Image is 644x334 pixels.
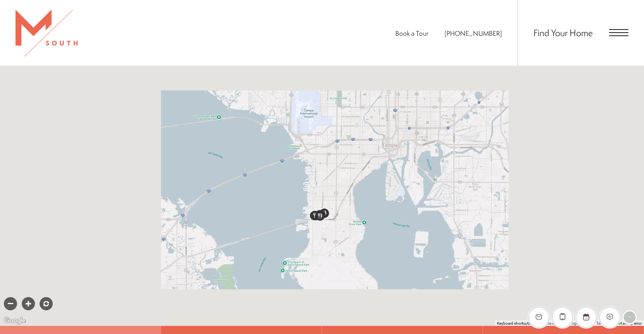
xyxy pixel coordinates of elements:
div: Click to view details [320,209,329,218]
a: Find Your Home [533,26,593,39]
div: Click to view details [316,210,325,219]
a: Call Us at 813-570-8014 [445,29,502,38]
button: Keyboard shortcuts [497,321,530,326]
div: Property location [320,223,325,227]
span: [PHONE_NUMBER] [445,29,502,38]
button: Open Menu [609,29,628,36]
div: Click to view details [315,211,325,221]
div: Click to view details [310,211,319,220]
img: MSouth [16,10,78,56]
a: Book a Tour [395,29,428,38]
a: Open this area in Google Maps (opens a new window) [2,316,28,326]
img: Google [2,316,28,326]
div: Click to view details [311,211,320,220]
div: Click to view details [315,210,324,219]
